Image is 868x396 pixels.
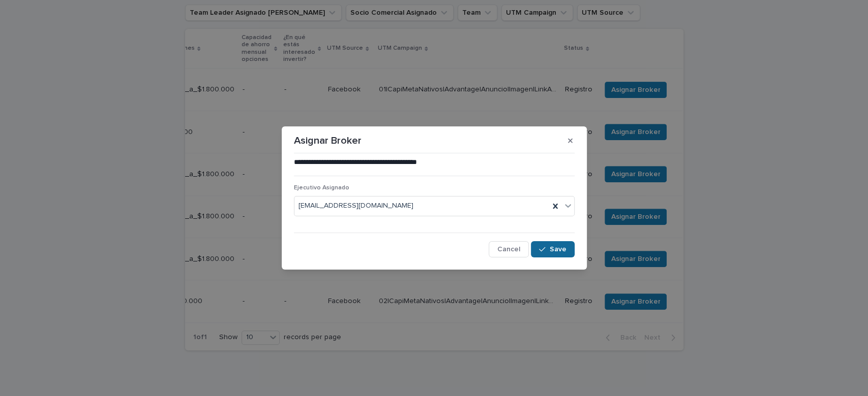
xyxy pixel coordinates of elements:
[298,201,413,211] span: [EMAIL_ADDRESS][DOMAIN_NAME]
[294,135,362,147] p: Asignar Broker
[497,246,520,253] span: Cancel
[294,185,349,191] span: Ejecutivo Asignado
[531,241,574,257] button: Save
[489,241,529,257] button: Cancel
[550,246,566,253] span: Save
